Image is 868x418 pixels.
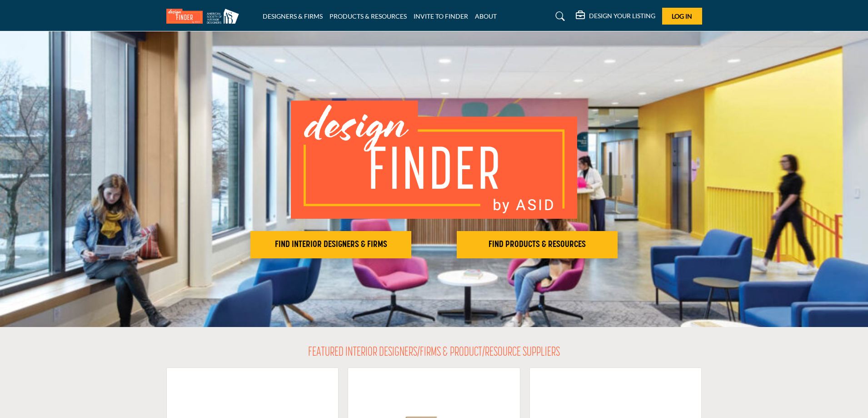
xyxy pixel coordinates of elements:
[263,12,323,20] a: DESIGNERS & FIRMS
[457,231,618,258] button: FIND PRODUCTS & RESOURCES
[576,11,655,22] div: DESIGN YOUR LISTING
[308,345,560,361] h2: FEATURED INTERIOR DESIGNERS/FIRMS & PRODUCT/RESOURCE SUPPLIERS
[475,12,497,20] a: ABOUT
[250,231,411,258] button: FIND INTERIOR DESIGNERS & FIRMS
[329,12,407,20] a: PRODUCTS & RESOURCES
[253,239,409,250] h2: FIND INTERIOR DESIGNERS & FIRMS
[672,12,692,20] span: Log In
[459,239,615,250] h2: FIND PRODUCTS & RESOURCES
[291,101,577,219] img: image
[414,12,468,20] a: INVITE TO FINDER
[662,8,702,25] button: Log In
[547,9,571,24] a: Search
[166,9,244,24] img: Site Logo
[589,12,655,20] h5: DESIGN YOUR LISTING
